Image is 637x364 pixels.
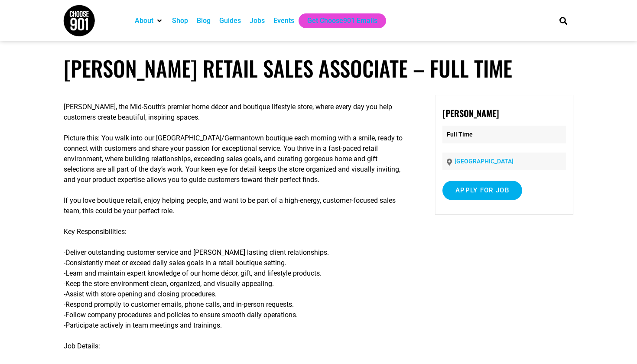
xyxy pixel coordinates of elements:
a: [GEOGRAPHIC_DATA] [455,158,513,165]
h1: [PERSON_NAME] Retail Sales Associate – Full Time [64,55,573,81]
a: Events [273,16,294,26]
strong: [PERSON_NAME] [442,107,499,120]
p: Full Time [442,126,566,143]
p: Key Responsibilities: [64,227,409,237]
a: Get Choose901 Emails [307,16,377,26]
a: Blog [197,16,211,26]
a: Shop [172,16,188,26]
a: About [135,16,153,26]
p: Job Details: [64,341,409,351]
p: -Deliver outstanding customer service and [PERSON_NAME] lasting client relationships. -Consistent... [64,247,409,331]
p: Picture this: You walk into our [GEOGRAPHIC_DATA]/Germantown boutique each morning with a smile, ... [64,133,409,185]
p: [PERSON_NAME], the Mid-South’s premier home décor and boutique lifestyle store, where every day y... [64,102,409,123]
nav: Main nav [130,13,545,28]
div: Search [556,13,571,28]
a: Jobs [250,16,265,26]
div: About [130,13,168,28]
p: If you love boutique retail, enjoy helping people, and want to be part of a high-energy, customer... [64,195,409,216]
a: Guides [219,16,241,26]
input: Apply for job [442,181,522,200]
